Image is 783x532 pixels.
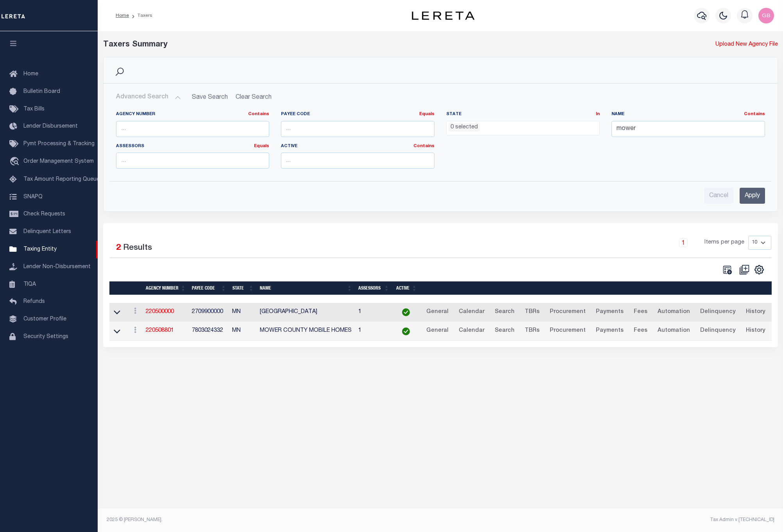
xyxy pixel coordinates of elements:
span: Check Requests [23,212,65,217]
a: Equals [254,144,269,148]
input: Apply [740,188,765,204]
span: Items per page [704,238,744,247]
a: History [742,306,769,318]
label: Active [281,143,434,150]
a: Delinquency [697,325,739,337]
img: svg+xml;base64,PHN2ZyB4bWxucz0iaHR0cDovL3d3dy53My5vcmcvMjAwMC9zdmciIHBvaW50ZXItZXZlbnRzPSJub25lIi... [758,8,774,23]
a: Payments [592,306,627,318]
a: Calendar [455,306,488,318]
input: ... [116,153,270,169]
a: Procurement [546,325,589,337]
img: check-icon-green.svg [402,308,410,316]
a: Contains [744,112,765,116]
label: State [446,111,600,118]
a: Automation [654,306,694,318]
a: 220508801 [146,328,174,333]
a: Equals [419,112,434,116]
th: Name: activate to sort column ascending [257,281,355,295]
input: ... [281,153,434,169]
td: 2709900000 [189,303,229,322]
input: ... [281,121,434,137]
a: Home [116,13,129,18]
span: Taxing Entity [23,247,57,252]
span: Bulletin Board [23,89,60,94]
a: Procurement [546,306,589,318]
span: TIQA [23,281,36,287]
li: 0 selected [449,123,480,132]
input: ... [611,121,765,137]
li: Taxers [129,12,152,19]
span: 2 [116,244,121,252]
a: Payments [592,325,627,337]
a: 1 [679,238,688,247]
a: General [423,306,452,318]
td: 1 [355,303,392,322]
input: ... [116,121,270,137]
th: Active: activate to sort column ascending [392,281,420,295]
span: Lender Non-Disbursement [23,264,91,270]
a: In [596,112,600,116]
th: &nbsp; [420,281,774,295]
span: Lender Disbursement [23,124,78,129]
span: Tax Amount Reporting Queue [23,177,100,182]
th: State: activate to sort column ascending [229,281,257,295]
span: Customer Profile [23,317,66,322]
td: MOWER COUNTY MOBILE HOMES [257,322,355,341]
a: General [423,325,452,337]
a: TBRs [521,325,543,337]
span: Order Management System [23,159,94,164]
span: Home [23,71,38,77]
a: Delinquency [697,306,739,318]
a: Calendar [455,325,488,337]
a: TBRs [521,306,543,318]
img: check-icon-green.svg [402,327,410,335]
th: Assessors: activate to sort column ascending [355,281,392,295]
a: Contains [413,144,434,148]
span: Delinquent Letters [23,229,71,235]
input: Cancel [704,188,733,204]
span: Security Settings [23,334,68,340]
label: Assessors [116,143,270,150]
img: logo-dark.svg [412,11,474,20]
td: MN [229,322,256,341]
button: Advanced Search [116,90,181,105]
a: History [742,325,769,337]
td: MN [229,303,256,322]
label: Agency Number [116,111,270,118]
label: Payee Code [281,111,434,118]
span: Tax Bills [23,107,45,112]
td: 1 [355,322,392,341]
a: Fees [630,306,651,318]
label: Results [123,242,152,254]
div: Taxers Summary [103,39,606,51]
span: Pymt Processing & Tracking [23,141,95,147]
a: Search [491,325,518,337]
span: Refunds [23,299,45,304]
a: Automation [654,325,694,337]
td: 7803024332 [189,322,229,341]
th: Payee Code: activate to sort column ascending [189,281,229,295]
a: Upload New Agency File [715,41,778,49]
td: [GEOGRAPHIC_DATA] [257,303,355,322]
a: Search [491,306,518,318]
label: Name [611,111,765,118]
th: Agency Number: activate to sort column ascending [143,281,189,295]
a: 220500000 [146,309,174,315]
a: Contains [248,112,269,116]
a: Fees [630,325,651,337]
span: SNAPQ [23,194,43,199]
i: travel_explore [9,157,22,167]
